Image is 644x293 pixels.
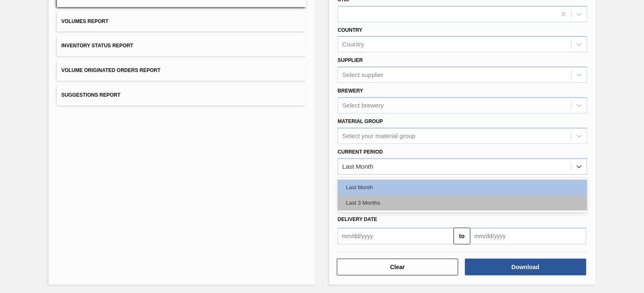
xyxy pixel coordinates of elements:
div: Last 3 Months [338,195,587,211]
span: Suggestions Report [61,92,120,98]
div: Last Month [338,180,587,195]
button: Suggestions Report [57,85,306,105]
span: Inventory Status Report [61,43,133,49]
label: Brewery [338,88,363,94]
div: Select your material group [342,132,416,139]
button: Volumes Report [57,11,306,32]
label: Country [338,27,362,33]
input: mm/dd/yyyy [338,228,454,244]
div: Select supplier [342,72,383,79]
span: Delivery Date [338,216,377,222]
button: Inventory Status Report [57,36,306,56]
input: mm/dd/yyyy [470,228,586,244]
div: Select brewery [342,102,384,109]
button: Download [465,259,586,275]
label: Material Group [338,118,383,124]
div: Country [342,41,364,48]
span: Volume Originated Orders Report [61,67,160,73]
label: Supplier [338,57,363,63]
button: Volume Originated Orders Report [57,60,306,81]
button: to [454,228,470,244]
label: Current Period [338,149,383,155]
button: Clear [337,259,458,275]
div: Last Month [342,163,373,170]
span: Volumes Report [61,18,108,24]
